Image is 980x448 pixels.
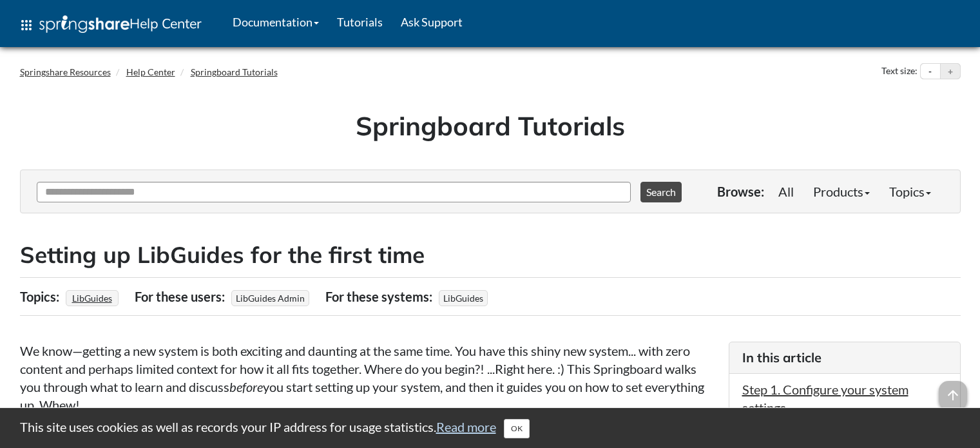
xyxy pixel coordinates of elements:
em: before [229,379,263,394]
a: Springboard Tutorials [191,66,278,77]
a: Tutorials [328,6,392,38]
div: This site uses cookies as well as records your IP address for usage statistics. [7,418,974,438]
p: Browse: [717,182,764,200]
span: LibGuides Admin [231,290,309,306]
h2: Setting up LibGuides for the first time [20,239,961,271]
h3: In this article [742,349,947,367]
a: Documentation [224,6,328,38]
div: For these systems: [325,284,436,309]
button: Search [640,182,682,202]
a: arrow_upward [939,382,967,398]
a: apps Help Center [10,6,211,44]
h1: Springboard Tutorials [30,108,951,144]
button: Decrease text size [921,64,940,79]
span: arrow_upward [939,381,967,409]
span: apps [19,17,34,33]
div: Topics: [20,284,62,309]
span: Help Center [130,15,202,32]
div: For these users: [135,284,228,309]
span: LibGuides [439,290,488,306]
button: Close [504,419,530,438]
a: All [769,179,803,204]
a: Springshare Resources [20,66,111,77]
img: Springshare [39,15,130,33]
a: LibGuides [70,289,114,307]
a: Products [803,179,879,204]
a: Ask Support [392,6,472,38]
p: We know—getting a new system is both exciting and daunting at the same time. You have this shiny ... [20,342,716,414]
button: Increase text size [941,64,960,79]
div: Text size: [879,63,920,80]
a: Topics [879,179,941,204]
a: Step 1. Configure your system settings [742,382,908,415]
a: Read more [436,419,496,434]
a: Help Center [126,66,175,77]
